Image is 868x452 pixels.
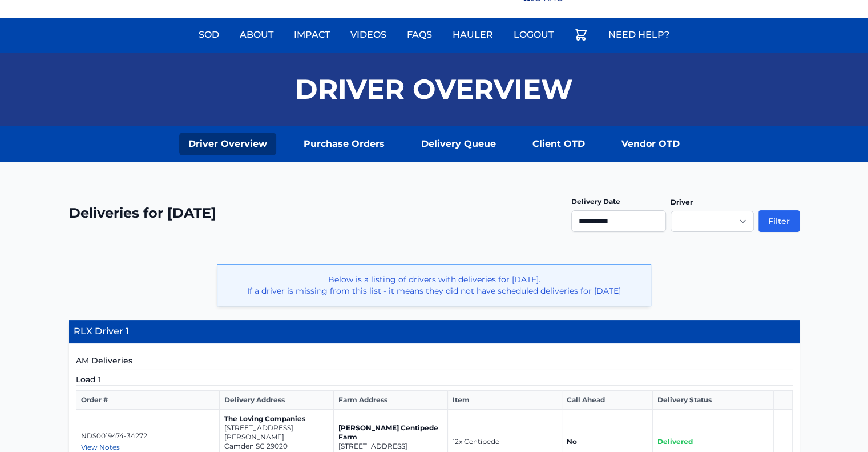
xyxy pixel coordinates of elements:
h1: Driver Overview [295,75,573,103]
th: Call Ahead [562,391,653,410]
th: Order # [76,391,220,410]
h5: AM Deliveries [76,355,793,369]
a: Videos [344,21,393,49]
th: Farm Address [334,391,448,410]
a: Delivery Queue [412,133,505,155]
p: Camden SC 29020 [224,442,329,451]
a: Purchase Orders [294,133,394,155]
span: Delivered [657,437,693,446]
h5: Load 1 [76,374,793,386]
p: [STREET_ADDRESS] [338,442,443,451]
h4: RLX Driver 1 [69,320,800,343]
label: Delivery Date [571,197,620,206]
p: [STREET_ADDRESS][PERSON_NAME] [224,423,329,442]
p: [PERSON_NAME] Centipede Farm [338,423,443,442]
th: Item [448,391,562,410]
a: Driver Overview [179,133,276,155]
p: Below is a listing of drivers with deliveries for [DATE]. If a driver is missing from this list -... [227,274,641,297]
a: Logout [507,21,560,49]
a: Sod [192,21,226,49]
h2: Deliveries for [DATE] [69,204,216,222]
strong: No [567,437,577,446]
a: FAQs [400,21,439,49]
th: Delivery Address [220,391,334,410]
p: NDS0019474-34272 [81,431,215,441]
a: Hauler [446,21,500,49]
a: Client OTD [523,133,594,155]
a: About [233,21,280,49]
a: Impact [287,21,337,49]
th: Delivery Status [653,391,774,410]
a: Vendor OTD [612,133,689,155]
label: Driver [671,198,693,206]
button: Filter [758,210,800,232]
span: View Notes [81,443,120,451]
p: The Loving Companies [224,414,329,423]
a: Need Help? [601,21,676,49]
